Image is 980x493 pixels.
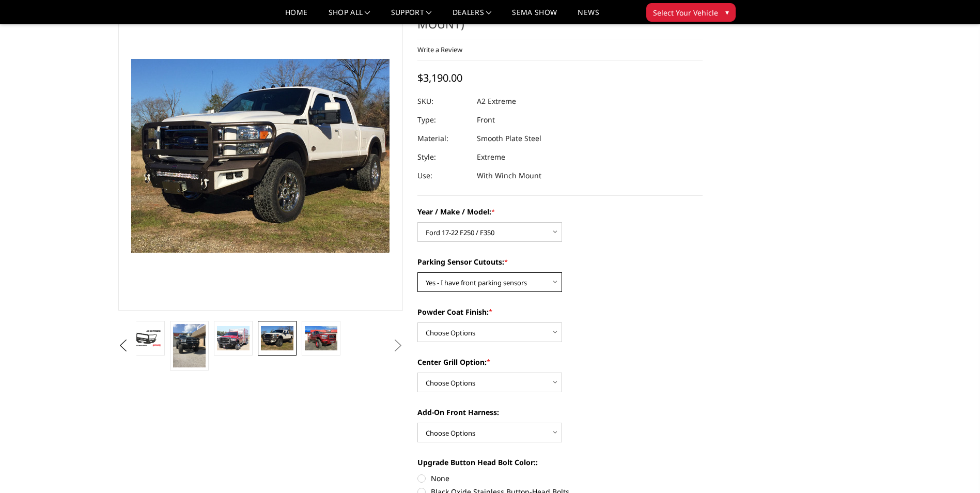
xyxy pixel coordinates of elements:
a: SEMA Show [512,9,557,24]
a: Write a Review [417,45,462,54]
dd: Front [477,111,495,129]
a: shop all [329,9,370,24]
button: Next [390,338,406,353]
span: ▾ [725,7,729,18]
dt: Type: [417,111,469,129]
button: Previous [116,338,131,353]
dd: With Winch Mount [477,166,541,185]
label: Add-On Front Harness: [417,407,703,418]
label: Center Grill Option: [417,357,703,367]
dt: Style: [417,148,469,166]
img: A2 Series - Extreme Front Bumper (winch mount) [305,326,337,350]
dt: SKU: [417,92,469,111]
label: Parking Sensor Cutouts: [417,256,703,267]
a: News [578,9,599,24]
button: Select Your Vehicle [646,3,736,22]
label: Year / Make / Model: [417,206,703,217]
dt: Material: [417,129,469,148]
dd: Smooth Plate Steel [477,129,541,148]
img: A2 Series - Extreme Front Bumper (winch mount) [217,326,250,350]
label: None [417,473,703,484]
a: Support [391,9,432,24]
label: Upgrade Button Head Bolt Color:: [417,457,703,468]
img: A2 Series - Extreme Front Bumper (winch mount) [261,326,293,350]
span: Select Your Vehicle [653,7,718,18]
a: Home [285,9,307,24]
img: A2 Series - Extreme Front Bumper (winch mount) [129,329,162,347]
a: A2 Series - Extreme Front Bumper (winch mount) [118,1,403,311]
label: Powder Coat Finish: [417,306,703,317]
a: Dealers [453,9,492,24]
dd: A2 Extreme [477,92,516,111]
span: $3,190.00 [417,71,462,85]
img: A2 Series - Extreme Front Bumper (winch mount) [173,324,206,367]
dd: Extreme [477,148,505,166]
dt: Use: [417,166,469,185]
